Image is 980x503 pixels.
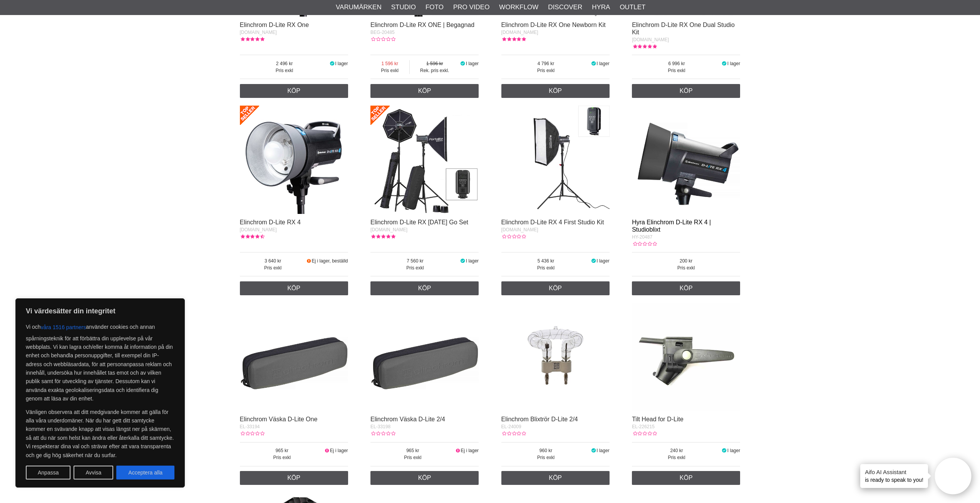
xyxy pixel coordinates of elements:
[370,233,395,240] div: Kundbetyg: 5.00
[860,464,928,488] div: is ready to speak to you!
[632,37,669,42] span: [DOMAIN_NAME]
[501,416,578,422] a: Elinchrom Blixtrör D-Lite 2/4
[865,468,923,476] h4: Aifo AI Assistant
[370,30,395,35] span: BEG-20485
[721,448,727,453] i: I lager
[240,36,265,43] div: Kundbetyg: 5.00
[632,430,657,437] div: Kundbetyg: 0
[370,264,460,271] span: Pris exkl
[460,61,466,66] i: I lager
[370,454,455,461] span: Pris exkl
[501,233,526,240] div: Kundbetyg: 0
[632,281,740,295] a: Köp
[499,2,538,12] a: Workflow
[312,258,348,264] span: Ej i lager, beställd
[426,2,444,12] a: Foto
[632,303,740,411] img: Tilt Head for D-Lite
[335,61,348,66] span: I lager
[501,447,591,454] span: 960
[370,84,479,98] a: Köp
[501,454,591,461] span: Pris exkl
[240,22,309,28] a: Elinchrom D-Lite RX One
[26,320,174,403] p: Vi och använder cookies och annan spårningsteknik för att förbättra din upplevelse på vår webbpla...
[240,84,348,98] a: Köp
[592,2,610,12] a: Hyra
[501,219,604,225] a: Elinchrom D-Lite RX 4 First Studio Kit
[632,416,683,422] a: Tilt Head for D-Lite
[240,303,348,411] img: Elinchrom Väska D-Lite One
[240,227,277,232] span: [DOMAIN_NAME]
[620,2,645,12] a: Outlet
[240,257,306,264] span: 3 640
[370,303,479,411] img: Elinchrom Väska D-Lite 2/4
[727,61,740,66] span: I lager
[240,264,306,271] span: Pris exkl
[240,454,325,461] span: Pris exkl
[240,60,329,67] span: 2 496
[370,424,390,429] span: EL-33198
[466,61,479,66] span: I lager
[632,257,740,264] span: 200
[632,84,740,98] a: Köp
[632,60,721,67] span: 6 996
[501,106,610,214] img: Elinchrom D-Lite RX 4 First Studio Kit
[240,233,265,240] div: Kundbetyg: 4.50
[306,258,312,264] i: Beställd
[370,60,409,67] span: 1 596
[240,67,329,74] span: Pris exkl
[240,416,318,422] a: Elinchrom Väska D-Lite One
[410,67,460,74] span: Rek. pris exkl.
[370,471,479,485] a: Köp
[240,471,348,485] a: Köp
[596,258,609,264] span: I lager
[632,241,657,247] div: Kundbetyg: 0
[591,448,597,453] i: I lager
[466,258,479,264] span: I lager
[501,471,610,485] a: Köp
[324,448,330,453] i: Ej i lager
[632,447,721,454] span: 240
[26,466,70,479] button: Anpassa
[501,84,610,98] a: Köp
[370,36,395,43] div: Kundbetyg: 0
[370,257,460,264] span: 7 560
[596,61,609,66] span: I lager
[240,219,301,225] a: Elinchrom D-Lite RX 4
[370,281,479,295] a: Köp
[370,227,407,232] span: [DOMAIN_NAME]
[410,60,460,67] span: 1 596
[501,227,538,232] span: [DOMAIN_NAME]
[501,36,526,43] div: Kundbetyg: 5.00
[632,67,721,74] span: Pris exkl
[370,22,474,28] a: Elinchrom D-Lite RX ONE | Begagnad
[240,30,277,35] span: [DOMAIN_NAME]
[632,424,655,429] span: EL-226215
[501,257,591,264] span: 5 436
[632,219,711,233] a: Hyra Elinchrom D-Lite RX 4 | Studioblixt
[240,106,348,214] img: Elinchrom D-Lite RX 4
[460,258,466,264] i: I lager
[501,430,526,437] div: Kundbetyg: 0
[453,2,489,12] a: Pro Video
[727,448,740,453] span: I lager
[501,67,591,74] span: Pris exkl
[632,471,740,485] a: Köp
[501,60,591,67] span: 4 796
[329,61,335,66] i: I lager
[461,448,479,453] span: Ej i lager
[370,219,468,225] a: Elinchrom D-Lite RX [DATE] Go Set
[240,430,265,437] div: Kundbetyg: 0
[370,106,479,214] img: Elinchrom D-Lite RX 4/4 To Go Set
[330,448,348,453] span: Ej i lager
[501,30,538,35] span: [DOMAIN_NAME]
[391,2,416,12] a: Studio
[501,303,610,411] img: Elinchrom Blixtrör D-Lite 2/4
[370,416,445,422] a: Elinchrom Väska D-Lite 2/4
[336,2,382,12] a: Varumärken
[591,61,597,66] i: I lager
[501,424,521,429] span: EL-24009
[632,234,652,240] span: HY-20487
[370,430,395,437] div: Kundbetyg: 0
[116,466,174,479] button: Acceptera alla
[455,448,461,453] i: Ej i lager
